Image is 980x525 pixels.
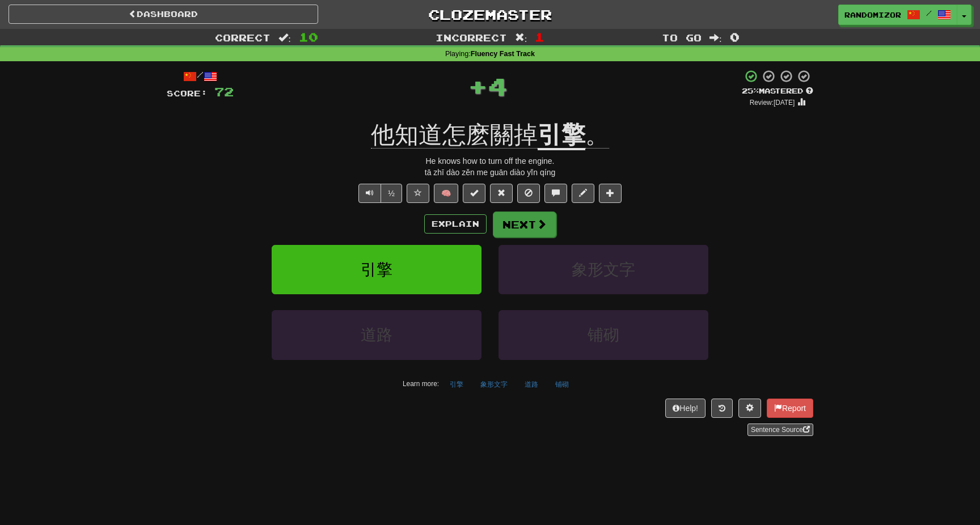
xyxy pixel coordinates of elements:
[474,376,514,393] button: 象形文字
[515,33,527,43] span: :
[767,399,813,418] button: Report
[599,184,622,203] button: Add to collection (alt+a)
[585,121,609,149] span: 。
[499,310,708,359] button: 铺砌
[167,69,234,83] div: /
[272,310,481,359] button: 道路
[572,261,635,278] span: 象形文字
[407,184,429,203] button: Favorite sentence (alt+f)
[926,9,932,17] span: /
[544,184,567,203] button: Discuss sentence (alt+u)
[742,86,813,96] div: Mastered
[463,184,485,203] button: Set this sentence to 100% Mastered (alt+m)
[747,424,813,436] a: Sentence Source
[167,167,813,178] div: tā zhī dào zěn me guān diào yǐn qíng
[471,50,535,58] strong: Fluency Fast Track
[549,376,575,393] button: 铺砌
[493,211,556,238] button: Next
[490,184,513,203] button: Reset to 0% Mastered (alt+r)
[299,30,318,44] span: 10
[361,261,392,278] span: 引擎
[403,380,439,388] small: Learn more:
[371,121,538,149] span: 他知道怎麽關掉
[518,376,544,393] button: 道路
[488,72,508,100] span: 4
[215,32,271,43] span: Correct
[709,33,722,43] span: :
[517,184,540,203] button: Ignore sentence (alt+i)
[742,86,759,95] span: 25 %
[167,155,813,167] div: He knows how to turn off the engine.
[588,326,619,344] span: 铺砌
[730,30,740,44] span: 0
[572,184,594,203] button: Edit sentence (alt+d)
[711,399,733,418] button: Round history (alt+y)
[9,5,318,24] a: Dashboard
[538,121,585,150] u: 引擎
[844,10,901,20] span: randomizor
[662,32,702,43] span: To go
[434,184,458,203] button: 🧠
[665,399,706,418] button: Help!
[272,245,481,294] button: 引擎
[468,69,488,103] span: +
[214,84,234,99] span: 72
[535,30,544,44] span: 1
[750,99,795,107] small: Review: [DATE]
[838,5,957,25] a: randomizor /
[335,5,645,24] a: Clozemaster
[356,184,402,203] div: Text-to-speech controls
[167,88,208,98] span: Score:
[424,214,487,234] button: Explain
[436,32,507,43] span: Incorrect
[381,184,402,203] button: ½
[443,376,470,393] button: 引擎
[278,33,291,43] span: :
[358,184,381,203] button: Play sentence audio (ctl+space)
[361,326,392,344] span: 道路
[499,245,708,294] button: 象形文字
